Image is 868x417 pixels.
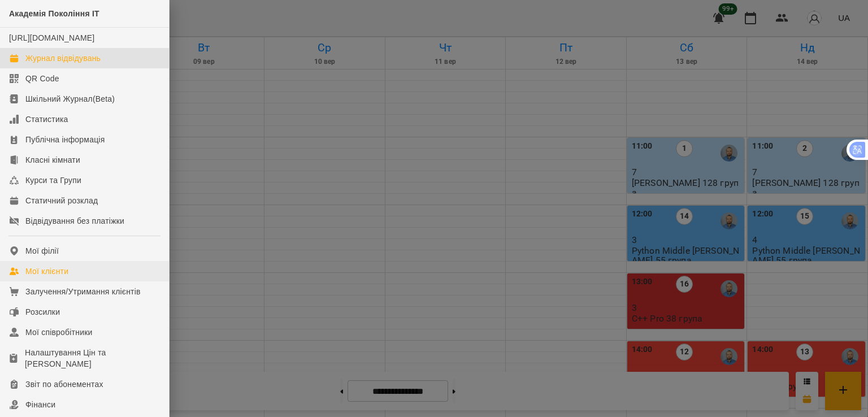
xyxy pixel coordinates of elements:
div: Мої співробітники [25,327,93,338]
div: Розсилки [25,306,60,318]
div: Публічна інформація [25,134,105,145]
div: QR Code [25,73,59,84]
div: Мої клієнти [25,266,68,277]
div: Звіт по абонементах [25,379,103,390]
div: Фінанси [25,399,55,410]
a: [URL][DOMAIN_NAME] [9,33,94,42]
div: Мої філії [25,245,59,257]
div: Налаштування Цін та [PERSON_NAME] [25,347,160,370]
span: Академія Покоління ІТ [9,9,99,18]
div: Шкільний Журнал(Beta) [25,93,115,105]
div: Журнал відвідувань [25,53,101,64]
div: Статистика [25,114,68,125]
div: Курси та Групи [25,175,81,186]
div: Класні кімнати [25,154,80,166]
div: Відвідування без платіжки [25,215,124,227]
div: Залучення/Утримання клієнтів [25,286,141,297]
div: Статичний розклад [25,195,98,206]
